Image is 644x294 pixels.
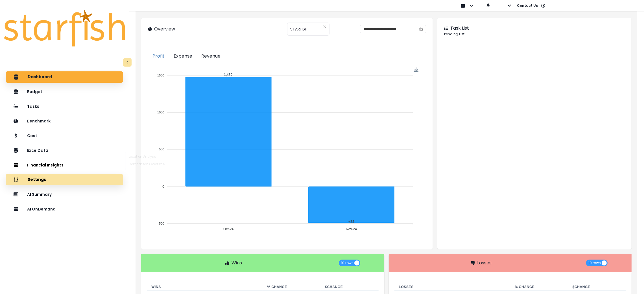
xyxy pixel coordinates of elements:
button: Revenue [197,51,225,62]
button: Financial Insights [6,159,123,171]
tspan: 500 [159,148,164,151]
button: ExcelData [6,145,123,156]
img: Download Profit [414,67,419,72]
button: Comparison Overtime [126,161,177,168]
button: Tasks [6,101,123,112]
svg: calendar [419,27,423,31]
p: Dashboard [28,74,52,80]
p: Wins [232,260,242,266]
p: Task List [450,25,469,32]
button: AI OnDemand [6,203,123,215]
p: ExcelData [27,148,48,153]
button: Profit [148,51,169,62]
p: Pending List [444,32,625,37]
tspan: -500 [158,222,164,225]
svg: close [323,25,326,28]
span: 10 rows [341,260,353,266]
th: $ Change [321,284,379,291]
th: $ Change [568,284,626,291]
p: Benchmark [27,119,51,124]
button: Benchmark [6,115,123,127]
div: Menu [414,67,419,72]
button: Cost [6,130,123,141]
p: Tasks [27,104,39,109]
tspan: 0 [163,185,164,188]
button: Settings [6,174,123,185]
button: Expense [169,51,197,62]
p: AI Summary [27,192,52,197]
button: AI Summary [6,189,123,200]
span: 10 rows [588,260,601,266]
p: AI OnDemand [27,207,56,212]
button: Budget [6,86,123,97]
th: Losses [394,284,510,291]
th: Wins [147,284,263,291]
p: Overview [154,26,175,32]
tspan: 1000 [157,111,164,114]
p: Losses [477,260,492,266]
tspan: Oct-24 [223,227,233,231]
button: Location Analysis [126,153,177,161]
span: STARFISH [290,23,307,35]
tspan: Nov-24 [346,227,357,231]
button: Clear [323,24,326,30]
th: % Change [263,284,320,291]
tspan: 1500 [157,74,164,77]
p: Budget [27,89,42,94]
th: % Change [510,284,568,291]
button: Dashboard [6,71,123,83]
p: Cost [27,133,37,138]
